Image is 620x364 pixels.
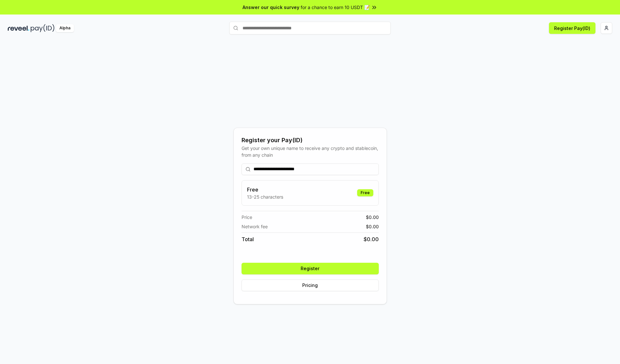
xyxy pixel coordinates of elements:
[8,24,29,32] img: reveel_dark
[243,4,299,11] span: Answer our quick survey
[242,263,379,274] button: Register
[364,235,379,243] span: $ 0.00
[242,136,379,145] div: Register your Pay(ID)
[549,22,595,34] button: Register Pay(ID)
[242,280,379,291] button: Pricing
[247,186,283,193] h3: Free
[242,214,252,221] span: Price
[366,223,379,230] span: $ 0.00
[56,24,74,32] div: Alpha
[242,235,254,243] span: Total
[247,193,283,200] p: 13-25 characters
[301,4,370,11] span: for a chance to earn 10 USDT 📝
[31,24,55,32] img: pay_id
[242,145,379,158] div: Get your own unique name to receive any crypto and stablecoin, from any chain
[242,223,268,230] span: Network fee
[357,189,373,196] div: Free
[366,214,379,221] span: $ 0.00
